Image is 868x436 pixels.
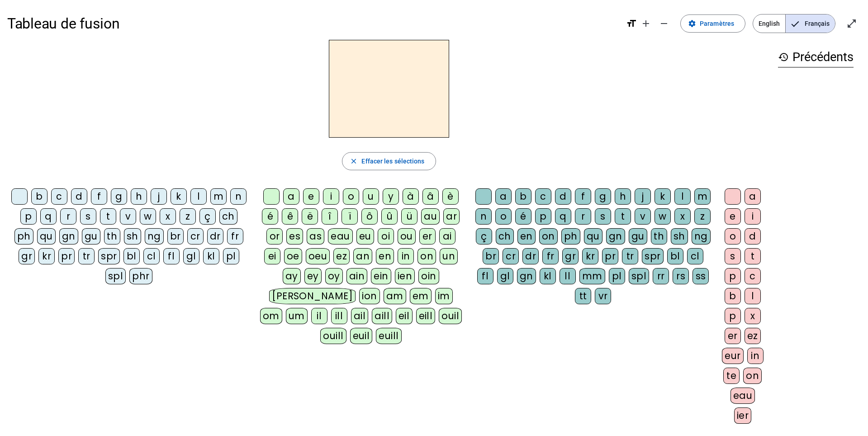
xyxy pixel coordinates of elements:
div: ç [199,208,216,225]
div: ch [496,228,514,244]
div: kl [540,268,556,284]
div: eil [396,308,413,324]
div: q [40,208,57,225]
div: rr [653,268,669,284]
div: euill [376,328,401,344]
div: l [190,188,207,205]
div: gu [82,228,100,244]
div: d [745,228,761,244]
div: rs [673,268,689,284]
div: er [725,328,741,344]
div: g [595,188,611,205]
div: te [723,368,740,384]
div: ph [14,228,33,244]
div: ill [331,308,347,324]
div: j [151,188,167,205]
div: k [171,188,187,205]
div: è [442,188,459,205]
button: Paramètres [680,14,745,33]
div: fl [163,248,180,264]
div: on [539,228,558,244]
div: ez [745,328,761,344]
div: ez [333,248,350,264]
div: pl [223,248,239,264]
div: l [745,288,761,304]
div: em [410,288,432,304]
div: oi [378,228,394,244]
div: v [120,208,136,225]
div: p [725,268,741,284]
div: en [376,248,394,264]
div: k [655,188,671,205]
div: as [307,228,324,244]
div: p [535,208,551,225]
div: s [595,208,611,225]
div: r [575,208,591,225]
div: j [635,188,651,205]
div: ail [351,308,369,324]
div: n [230,188,247,205]
div: t [615,208,631,225]
div: b [725,288,741,304]
div: w [140,208,156,225]
div: fr [542,248,559,264]
div: d [71,188,87,205]
div: e [725,208,741,225]
div: b [31,188,47,205]
div: qu [37,228,56,244]
div: d [555,188,571,205]
div: ü [401,208,417,225]
div: cr [503,248,519,264]
button: Effacer les sélections [342,152,436,170]
button: Augmenter la taille de la police [637,14,655,33]
div: a [745,188,761,205]
div: im [435,288,453,304]
div: ay [283,268,301,284]
div: é [262,208,278,225]
span: Effacer les sélections [361,156,424,167]
div: eau [328,228,353,244]
div: t [745,248,761,264]
div: f [91,188,107,205]
div: oe [284,248,302,264]
div: oeu [306,248,330,264]
div: aill [372,308,392,324]
div: tr [622,248,638,264]
mat-icon: close [350,157,358,165]
div: ain [346,268,368,284]
div: r [60,208,76,225]
div: er [419,228,436,244]
div: f [575,188,591,205]
div: o [343,188,359,205]
div: gl [497,268,513,284]
div: w [655,208,671,225]
div: ç [476,228,492,244]
mat-button-toggle-group: Language selection [753,14,835,33]
div: bl [667,248,683,264]
div: û [381,208,398,225]
div: kr [38,248,55,264]
div: n [475,208,492,225]
div: cl [687,248,703,264]
div: c [745,268,761,284]
div: gn [59,228,78,244]
div: u [363,188,379,205]
div: on [743,368,762,384]
div: ll [560,268,576,284]
div: v [635,208,651,225]
div: ph [561,228,580,244]
div: x [160,208,176,225]
div: ô [361,208,378,225]
h1: Tableau de fusion [7,9,619,38]
div: à [403,188,419,205]
div: kr [582,248,598,264]
div: ouil [439,308,462,324]
div: a [495,188,512,205]
div: sh [124,228,141,244]
div: spl [629,268,650,284]
div: on [417,248,436,264]
div: pr [58,248,75,264]
div: ch [219,208,237,225]
div: th [651,228,667,244]
div: t [100,208,116,225]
